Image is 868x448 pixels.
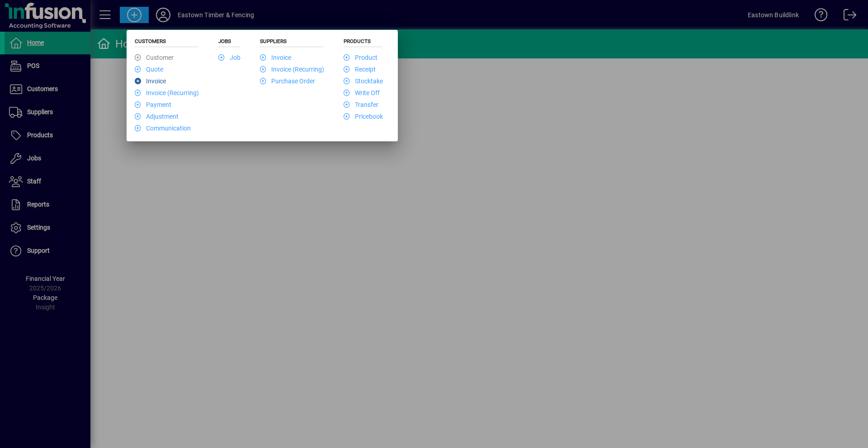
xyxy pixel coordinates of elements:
[135,66,163,73] a: Quote
[260,77,315,85] a: Purchase Order
[344,113,383,120] a: Pricebook
[218,54,241,61] a: Job
[260,54,291,61] a: Invoice
[135,113,179,120] a: Adjustment
[135,101,171,108] a: Payment
[344,38,383,47] h5: Products
[344,54,377,61] a: Product
[135,89,199,96] a: Invoice (Recurring)
[344,77,383,85] a: Stocktake
[135,77,166,85] a: Invoice
[135,125,191,132] a: Communication
[260,66,324,73] a: Invoice (Recurring)
[344,66,376,73] a: Receipt
[218,38,241,47] h5: Jobs
[135,38,199,47] h5: Customers
[260,38,324,47] h5: Suppliers
[344,89,380,96] a: Write Off
[344,101,378,108] a: Transfer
